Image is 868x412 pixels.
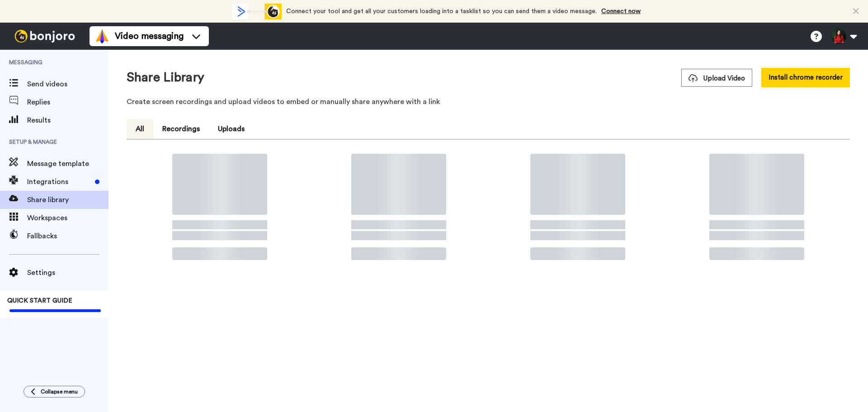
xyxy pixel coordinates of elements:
button: Install chrome recorder [761,68,850,87]
p: Create screen recordings and upload videos to embed or manually share anywhere with a link [127,96,850,107]
span: Message template [27,158,108,169]
span: QUICK START GUIDE [7,298,72,304]
span: Video messaging [115,30,184,43]
button: Recordings [153,119,209,139]
div: animation [232,4,282,19]
span: Upload Video [689,74,745,83]
span: Send videos [27,79,108,90]
img: bj-logo-header-white.svg [11,30,79,43]
span: Collapse menu [41,388,78,395]
span: Share library [27,194,108,205]
span: Settings [27,267,108,278]
span: Fallbacks [27,231,108,242]
button: Uploads [209,119,254,139]
button: Collapse menu [24,386,85,398]
img: vm-color.svg [95,29,109,43]
button: Upload Video [681,69,752,87]
span: Connect your tool and get all your customers loading into a tasklist so you can send them a video... [286,8,597,14]
h1: Share Library [127,71,204,85]
span: Results [27,115,108,126]
button: All [127,119,153,139]
span: Replies [27,97,108,108]
span: Workspaces [27,213,108,223]
a: Connect now [601,8,641,14]
span: Integrations [27,176,91,187]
